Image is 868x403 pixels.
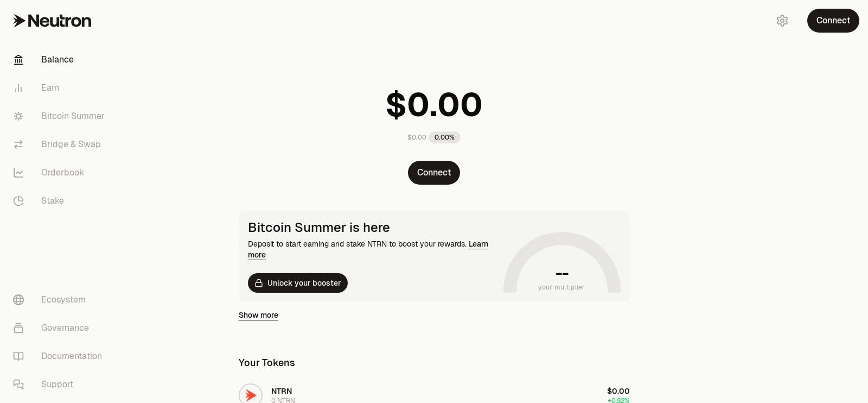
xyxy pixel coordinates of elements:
[4,314,117,342] a: Governance
[239,355,295,370] div: Your Tokens
[239,310,278,320] a: Show more
[4,159,117,187] a: Orderbook
[248,238,499,260] div: Deposit to start earning and stake NTRN to boost your rewards.
[408,161,460,185] button: Connect
[4,286,117,314] a: Ecosystem
[4,187,117,215] a: Stake
[4,342,117,370] a: Documentation
[4,102,117,130] a: Bitcoin Summer
[4,74,117,102] a: Earn
[556,265,568,282] h1: --
[4,130,117,159] a: Bridge & Swap
[538,282,585,293] span: your multiplier
[248,220,499,235] div: Bitcoin Summer is here
[4,370,117,399] a: Support
[407,133,426,142] div: $0.00
[4,46,117,74] a: Balance
[248,273,348,293] button: Unlock your booster
[429,131,461,143] div: 0.00%
[807,9,859,33] button: Connect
